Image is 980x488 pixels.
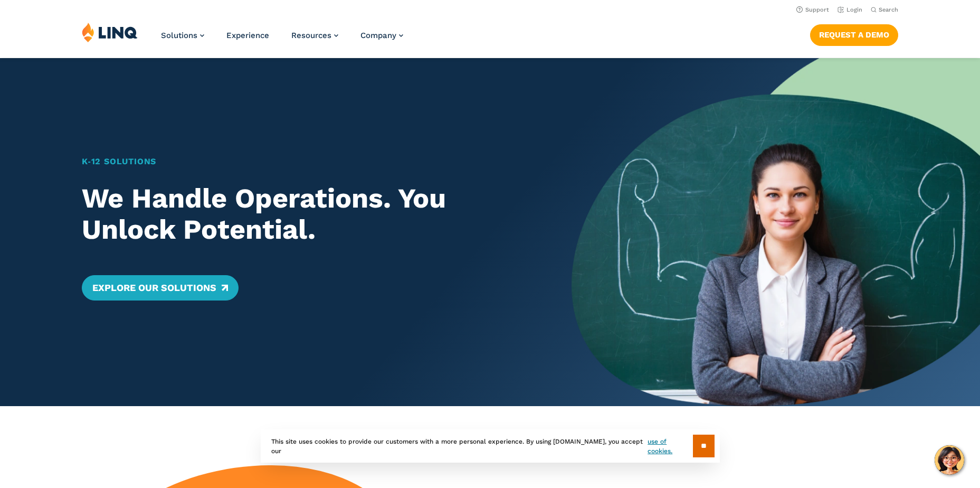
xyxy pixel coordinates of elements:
[360,31,396,40] span: Company
[879,6,898,13] span: Search
[261,429,720,463] div: This site uses cookies to provide our customers with a more personal experience. By using [DOMAIN...
[796,6,829,13] a: Support
[161,31,197,40] span: Solutions
[810,24,898,45] a: Request a Demo
[291,31,338,40] a: Resources
[161,22,403,57] nav: Primary Navigation
[648,437,692,456] a: use of cookies.
[82,22,138,42] img: LINQ | K‑12 Software
[572,58,980,406] img: Home Banner
[810,22,898,45] nav: Button Navigation
[360,31,403,40] a: Company
[82,183,532,246] h2: We Handle Operations. You Unlock Potential.
[291,31,331,40] span: Resources
[871,6,898,14] button: Open Search Bar
[82,275,239,301] a: Explore Our Solutions
[161,31,204,40] a: Solutions
[935,445,964,475] button: Hello, have a question? Let’s chat.
[82,155,532,168] h1: K‑12 Solutions
[226,31,269,40] a: Experience
[838,6,862,13] a: Login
